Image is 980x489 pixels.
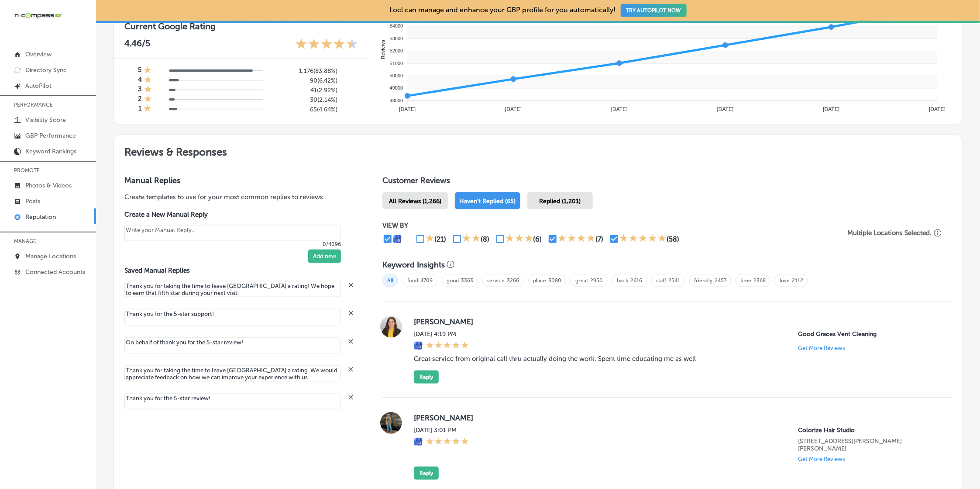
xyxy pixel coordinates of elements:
tspan: 48000 [390,98,403,103]
button: Reply [414,371,439,384]
span: All Reviews (1,266) [389,198,441,205]
h3: Current Google Rating [124,21,358,31]
p: Keyword Rankings [25,148,76,155]
div: (8) [481,235,489,243]
a: 2368 [753,277,766,284]
h5: 65 ( 4.64% ) [270,106,337,113]
p: Create templates to use for your most common replies to reviews. [124,192,354,202]
div: 1 Star [144,85,152,95]
tspan: 53000 [390,36,403,41]
a: food [407,277,418,284]
button: Reply [414,467,439,480]
tspan: 49000 [390,86,403,91]
a: place [533,277,546,284]
tspan: 54000 [390,24,403,29]
div: 5 Stars [619,234,667,244]
a: friendly [694,277,712,284]
h4: 2 [138,95,142,104]
text: Reviews [380,40,385,59]
p: VIEW BY [382,222,838,229]
h1: Customer Reviews [382,176,952,189]
a: 2541 [668,277,680,284]
textarea: Create your Quick Reply [124,337,341,354]
tspan: 51000 [390,61,403,66]
a: 2616 [630,277,642,284]
a: service [487,277,505,284]
p: Get More Reviews [798,345,845,351]
p: AutoPilot [25,82,52,90]
a: 2457 [715,277,726,284]
div: 1 Star [426,234,434,244]
p: Directory Sync [25,66,67,74]
p: Manage Locations [25,253,76,260]
div: 3 Stars [505,234,533,244]
h5: 41 ( 2.92% ) [270,87,337,94]
a: love [780,277,790,284]
label: Create a New Manual Reply [124,211,341,218]
p: 0/4096 [124,241,341,247]
h5: 1,176 ( 83.88% ) [270,67,337,75]
div: 2 Stars [462,234,481,244]
h5: 30 ( 2.14% ) [270,96,337,104]
textarea: Create your Quick Reply [124,309,341,325]
h2: Reviews & Responses [114,135,962,165]
a: time [740,277,751,284]
textarea: Create your Quick Reply [124,281,341,297]
button: TRY AUTOPILOT NOW [621,4,687,17]
h4: 4 [138,76,142,85]
label: [DATE] 4:19 PM [414,330,469,338]
a: 4709 [420,277,433,284]
div: 5 Stars [426,341,469,351]
p: Visibility Score [25,116,66,124]
h4: 3 [138,85,142,95]
a: 2950 [590,277,603,284]
p: Overview [25,51,52,58]
div: 1 Star [144,95,152,104]
div: 1 Star [144,104,151,114]
label: [PERSON_NAME] [414,413,938,422]
div: 1 Star [144,66,151,76]
tspan: [DATE] [717,107,734,113]
a: good [447,277,459,284]
p: Photos & Videos [25,182,72,189]
blockquote: Great service from original call thru actually doing the work. Spent time educating me as well [414,355,938,363]
h3: Keyword Insights [382,260,445,270]
p: Get More Reviews [798,456,845,462]
span: All [382,274,398,287]
p: Good Graces Vent Cleaning [798,330,938,338]
a: great [575,277,588,284]
div: 4.46 Stars [296,38,358,52]
p: Posts [25,198,40,205]
span: Replied (1,201) [539,198,581,205]
h5: 90 ( 6.42% ) [270,77,337,84]
div: 1 Star [144,76,152,85]
img: 660ab0bf-5cc7-4cb8-ba1c-48b5ae0f18e60NCTV_CLogo_TV_Black_-500x88.png [14,11,62,20]
textarea: Create your Quick Reply [124,393,341,409]
button: Add new [308,250,341,263]
p: Connected Accounts [25,268,85,276]
textarea: Create your Quick Reply [124,225,341,241]
span: Haven't Replied (65) [459,198,516,205]
label: Saved Manual Replies [124,267,354,274]
a: back [617,277,628,284]
h4: 1 [138,104,141,114]
a: 3080 [548,277,561,284]
div: 4 Stars [558,234,595,244]
tspan: [DATE] [505,107,522,113]
p: GBP Performance [25,132,76,139]
a: 3363 [461,277,473,284]
div: (21) [434,235,446,243]
div: (58) [667,235,679,243]
label: [PERSON_NAME] [414,317,938,326]
p: 124 Kimball Dr [798,437,938,452]
tspan: [DATE] [823,107,840,113]
tspan: [DATE] [929,107,946,113]
tspan: 52000 [390,48,403,53]
p: Colorize Hair Studio [798,427,938,434]
div: 5 Stars [426,437,469,447]
a: staff [656,277,666,284]
tspan: [DATE] [399,107,416,113]
div: (6) [533,235,542,243]
p: Reputation [25,213,56,221]
h3: Manual Replies [124,176,354,185]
